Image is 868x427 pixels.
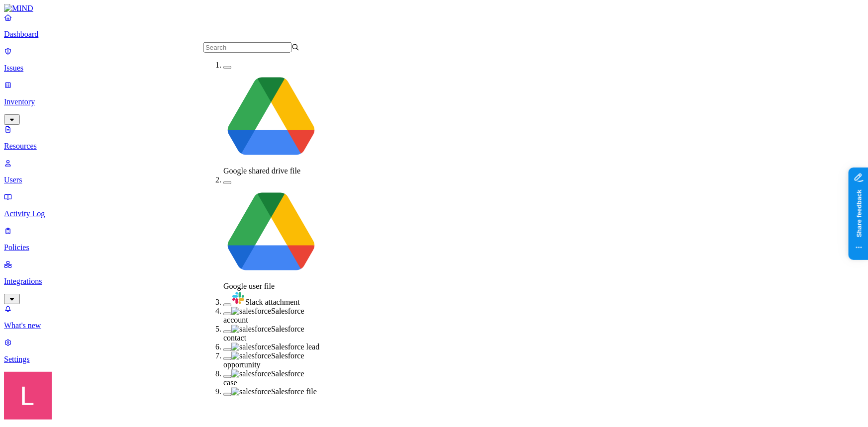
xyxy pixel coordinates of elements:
span: Salesforce lead [271,343,319,351]
a: MIND [4,4,864,13]
img: salesforce [231,343,271,352]
a: Inventory [4,81,864,123]
a: Dashboard [4,13,864,39]
img: google-drive [223,185,319,280]
input: Search [203,42,291,53]
img: salesforce [231,325,271,334]
p: What's new [4,321,864,330]
a: Users [4,159,864,184]
a: What's new [4,304,864,330]
span: Slack attachment [245,298,300,307]
img: salesforce [231,370,271,379]
a: Activity Log [4,192,864,218]
p: Policies [4,243,864,252]
p: Settings [4,355,864,364]
span: Salesforce case [223,370,304,387]
span: Google user file [223,282,275,291]
p: Inventory [4,97,864,106]
span: Salesforce opportunity [223,352,304,369]
a: Resources [4,125,864,151]
span: Google shared drive file [223,167,300,175]
p: Activity Log [4,209,864,218]
img: salesforce [231,352,271,361]
img: Landen Brown [4,372,52,420]
a: Settings [4,338,864,364]
span: Salesforce contact [223,325,304,342]
span: Salesforce account [223,307,304,325]
span: Salesforce file [271,388,317,396]
p: Resources [4,142,864,151]
img: slack [231,291,245,305]
img: google-drive [223,70,319,165]
p: Users [4,175,864,184]
a: Issues [4,47,864,73]
img: MIND [4,4,33,13]
img: salesforce [231,307,271,316]
p: Integrations [4,277,864,286]
p: Dashboard [4,30,864,39]
a: Policies [4,226,864,252]
img: salesforce [231,388,271,397]
p: Issues [4,64,864,73]
a: Integrations [4,260,864,303]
